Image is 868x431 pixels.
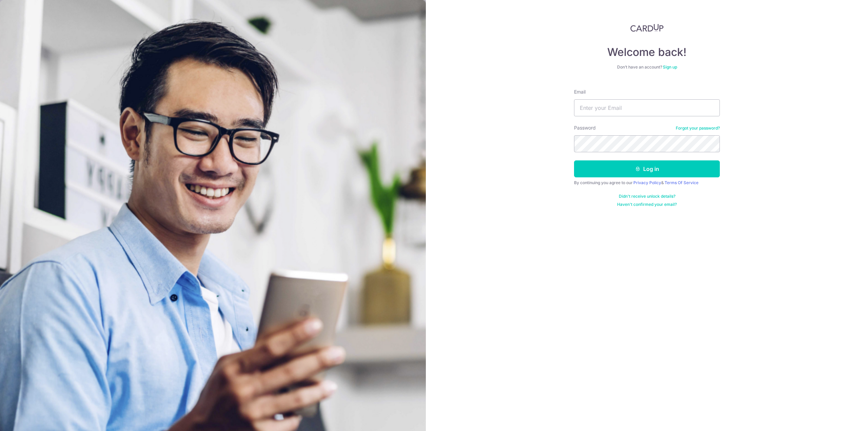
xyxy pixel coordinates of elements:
[676,125,720,131] a: Forgot your password?
[574,45,720,59] h4: Welcome back!
[617,202,677,207] a: Haven't confirmed your email?
[665,180,698,185] a: Terms Of Service
[574,160,720,177] button: Log in
[574,89,586,95] label: Email
[574,180,720,185] div: By continuing you agree to our &
[633,180,661,185] a: Privacy Policy
[630,24,664,32] img: CardUp Logo
[574,64,720,70] div: Don’t have an account?
[619,194,675,199] a: Didn't receive unlock details?
[574,124,596,131] label: Password
[574,99,720,116] input: Enter your Email
[663,64,677,70] a: Sign up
